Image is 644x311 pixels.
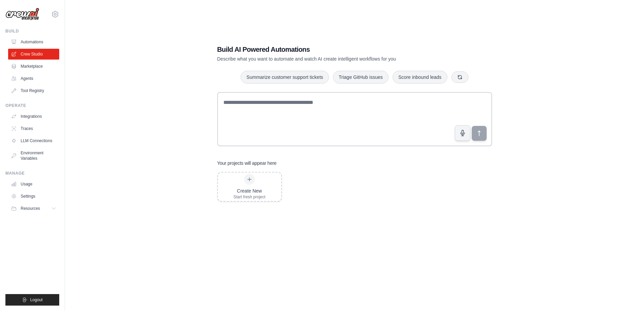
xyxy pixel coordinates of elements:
[451,71,468,83] button: Get new suggestions
[8,203,59,214] button: Resources
[5,103,59,108] div: Operate
[217,55,445,62] p: Describe what you want to automate and watch AI create intelligent workflows for you
[217,45,445,54] h1: Build AI Powered Automations
[241,71,329,84] button: Summarize customer support tickets
[455,125,470,141] button: Click to speak your automation idea
[8,179,59,190] a: Usage
[8,73,59,84] a: Agents
[8,135,59,146] a: LLM Connections
[5,171,59,176] div: Manage
[393,71,447,84] button: Score inbound leads
[8,85,59,96] a: Tool Registry
[5,294,59,306] button: Logout
[8,111,59,122] a: Integrations
[217,160,277,166] h3: Your projects will appear here
[5,8,39,21] img: Logo
[5,28,59,34] div: Build
[234,194,266,200] div: Start fresh project
[8,37,59,47] a: Automations
[8,61,59,72] a: Marketplace
[333,71,388,84] button: Triage GitHub issues
[234,187,266,194] div: Create New
[8,191,59,202] a: Settings
[8,148,59,164] a: Environment Variables
[8,123,59,134] a: Traces
[30,297,43,303] span: Logout
[21,206,40,211] span: Resources
[8,49,59,60] a: Crew Studio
